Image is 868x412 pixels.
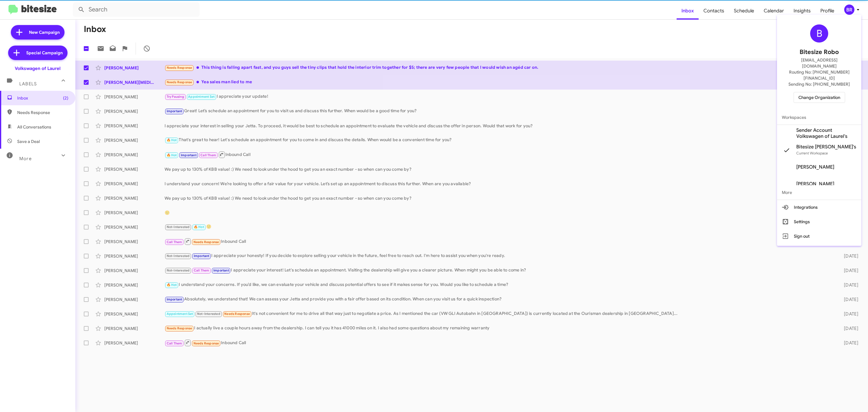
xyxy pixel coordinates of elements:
span: Bitesize Robo [800,47,839,57]
button: Sign out [777,229,861,243]
span: Change Organization [798,92,840,103]
span: Current Workspace [796,151,828,155]
span: Sender Account Volkswagen of Laurel's [796,127,857,139]
span: Workspaces [777,110,861,125]
span: Routing No: [PHONE_NUMBER][FINANCIAL_ID] [784,69,854,81]
span: [EMAIL_ADDRESS][DOMAIN_NAME] [784,57,854,69]
span: [PERSON_NAME] [796,164,834,170]
span: Sending No: [PHONE_NUMBER] [788,81,850,87]
button: Integrations [777,200,861,214]
button: Settings [777,214,861,229]
span: More [777,185,861,200]
span: [PERSON_NAME] [796,181,834,187]
div: B [810,24,828,43]
button: Change Organization [794,92,845,103]
span: Bitesize [PERSON_NAME]'s [796,144,856,150]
